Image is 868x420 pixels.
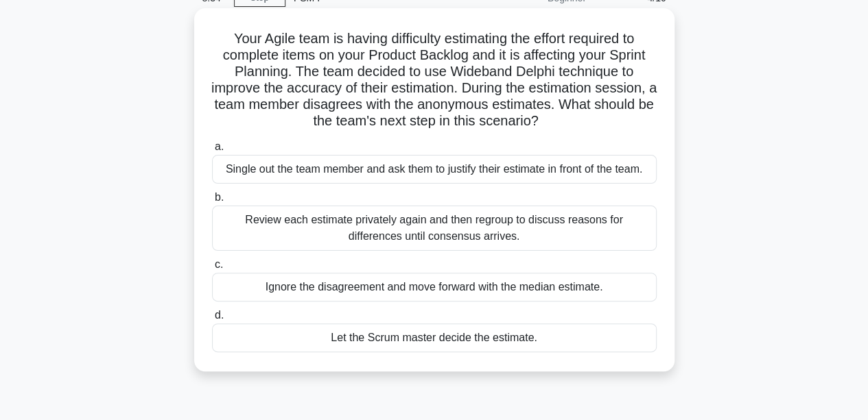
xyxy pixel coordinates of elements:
[215,258,223,270] span: c.
[212,323,657,352] div: Let the Scrum master decide the estimate.
[211,30,658,130] h5: Your Agile team is having difficulty estimating the effort required to complete items on your Pro...
[212,273,657,301] div: Ignore the disagreement and move forward with the median estimate.
[212,155,657,184] div: Single out the team member and ask them to justify their estimate in front of the team.
[215,191,224,203] span: b.
[215,140,224,152] span: a.
[215,309,224,321] span: d.
[212,206,657,251] div: Review each estimate privately again and then regroup to discuss reasons for differences until co...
